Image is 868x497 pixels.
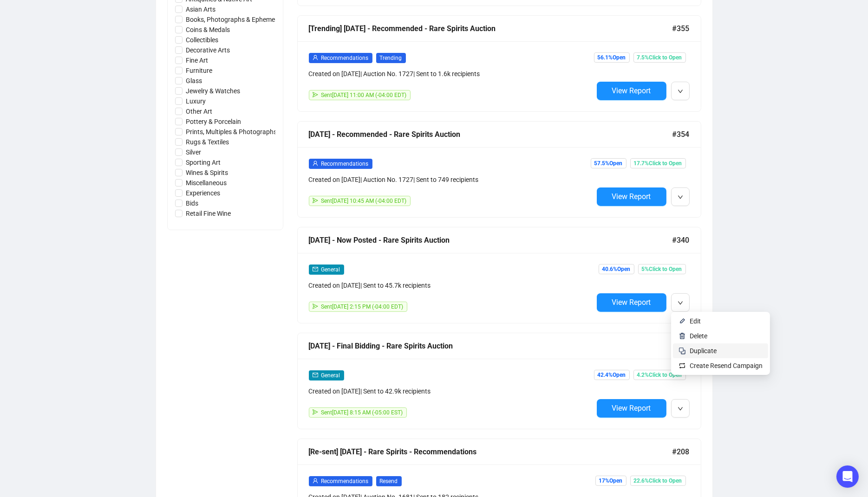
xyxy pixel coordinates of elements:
[679,347,686,355] img: svg+xml;base64,PHN2ZyB4bWxucz0iaHR0cDovL3d3dy53My5vcmcvMjAwMC9zdmciIHdpZHRoPSIyNCIgaGVpZ2h0PSIyNC...
[183,45,234,55] span: Decorative Arts
[183,137,233,147] span: Rugs & Textiles
[321,92,407,98] span: Sent [DATE] 11:00 AM (-04:00 EDT)
[690,362,763,369] span: Create Resend Campaign
[183,208,235,219] span: Retail Fine Wine
[597,399,666,418] button: View Report
[597,187,666,206] button: View Report
[376,476,402,486] span: Resend
[678,300,683,306] span: down
[321,266,340,273] span: General
[309,446,672,458] div: [Re-sent] [DATE] - Rare Spirits - Recommendations
[599,264,634,274] span: 40.6% Open
[183,65,216,76] span: Furniture
[672,234,690,246] span: #340
[313,198,318,203] span: send
[679,362,686,369] img: retweet.svg
[183,157,225,168] span: Sporting Art
[690,317,701,325] span: Edit
[309,340,672,352] div: [DATE] - Final Bidding - Rare Spirits Auction
[313,409,318,415] span: send
[183,4,220,14] span: Asian Arts
[183,96,210,106] span: Luxury
[376,53,406,63] span: Trending
[183,198,202,208] span: Bids
[672,23,690,34] span: #355
[183,25,234,35] span: Coins & Medals
[690,347,717,355] span: Duplicate
[633,370,686,380] span: 4.2% Click to Open
[679,317,686,325] img: svg+xml;base64,PHN2ZyB4bWxucz0iaHR0cDovL3d3dy53My5vcmcvMjAwMC9zdmciIHhtbG5zOnhsaW5rPSJodHRwOi8vd3...
[183,178,231,188] span: Miscellaneous
[313,478,318,484] span: user
[313,266,318,272] span: mail
[597,293,666,312] button: View Report
[183,14,285,25] span: Books, Photographs & Ephemera
[690,332,707,340] span: Delete
[297,227,701,323] a: [DATE] - Now Posted - Rare Spirits Auction#340mailGeneralCreated on [DATE]| Sent to 45.7k recipie...
[321,161,369,167] span: Recommendations
[309,23,672,34] div: [Trending] [DATE] - Recommended - Rare Spirits Auction
[612,192,651,201] span: View Report
[313,161,318,166] span: user
[313,92,318,97] span: send
[321,409,403,416] span: Sent [DATE] 8:15 AM (-05:00 EST)
[183,35,222,45] span: Collectibles
[183,116,245,127] span: Pottery & Porcelain
[321,372,340,379] span: General
[309,174,593,185] div: Created on [DATE] | Auction No. 1727 | Sent to 749 recipients
[309,69,593,79] div: Created on [DATE] | Auction No. 1727 | Sent to 1.6k recipients
[612,404,651,413] span: View Report
[309,386,593,396] div: Created on [DATE] | Sent to 42.9k recipients
[297,121,701,218] a: [DATE] - Recommended - Rare Spirits Auction#354userRecommendationsCreated on [DATE]| Auction No. ...
[597,82,666,100] button: View Report
[612,86,651,95] span: View Report
[309,280,593,290] div: Created on [DATE] | Sent to 45.7k recipients
[183,106,216,116] span: Other Art
[638,264,686,274] span: 5% Click to Open
[313,303,318,309] span: send
[678,89,683,94] span: down
[591,158,627,168] span: 57.5% Open
[321,55,369,61] span: Recommendations
[321,303,404,310] span: Sent [DATE] 2:15 PM (-04:00 EDT)
[594,52,630,63] span: 56.1% Open
[183,127,281,137] span: Prints, Multiples & Photographs
[321,478,369,484] span: Recommendations
[297,333,701,429] a: [DATE] - Final Bidding - Rare Spirits Auction#211mailGeneralCreated on [DATE]| Sent to 42.9k reci...
[595,476,627,486] span: 17% Open
[679,332,686,340] img: svg+xml;base64,PHN2ZyB4bWxucz0iaHR0cDovL3d3dy53My5vcmcvMjAwMC9zdmciIHhtbG5zOnhsaW5rPSJodHRwOi8vd3...
[678,194,683,200] span: down
[183,168,232,178] span: Wines & Spirits
[183,55,212,65] span: Fine Art
[612,298,651,307] span: View Report
[633,52,686,63] span: 7.5% Click to Open
[630,476,686,486] span: 22.6% Click to Open
[672,446,690,458] span: #208
[594,370,630,380] span: 42.4% Open
[309,129,672,140] div: [DATE] - Recommended - Rare Spirits Auction
[630,158,686,168] span: 17.7% Click to Open
[678,406,683,412] span: down
[321,198,407,204] span: Sent [DATE] 10:45 AM (-04:00 EDT)
[313,55,318,60] span: user
[297,15,701,112] a: [Trending] [DATE] - Recommended - Rare Spirits Auction#355userRecommendationsTrendingCreated on [...
[183,86,244,96] span: Jewelry & Watches
[672,129,690,140] span: #354
[183,147,205,157] span: Silver
[836,465,859,488] div: Open Intercom Messenger
[183,76,206,86] span: Glass
[313,372,318,378] span: mail
[183,188,224,198] span: Experiences
[309,234,672,246] div: [DATE] - Now Posted - Rare Spirits Auction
